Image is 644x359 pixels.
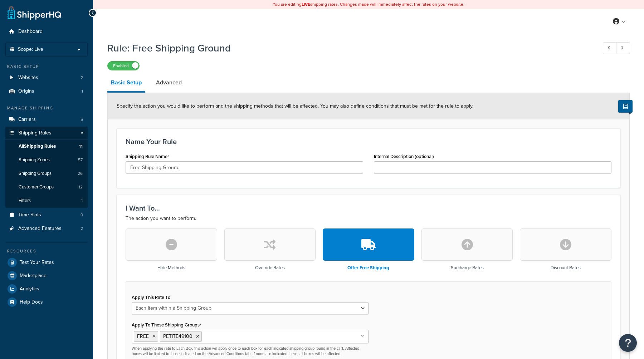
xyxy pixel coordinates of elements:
span: FREE [137,333,149,340]
div: Basic Setup [5,64,88,70]
li: Shipping Groups [5,167,88,180]
span: 5 [80,117,83,123]
span: Scope: Live [18,46,43,53]
span: Help Docs [20,299,43,305]
a: Websites2 [5,71,88,84]
a: Next Record [616,42,630,54]
li: Shipping Zones [5,153,88,167]
div: Resources [5,248,88,254]
label: Enabled [108,62,139,70]
span: PETITE49100 [163,333,192,340]
h3: Override Rates [255,265,285,270]
li: Origins [5,85,88,98]
span: Websites [18,75,38,81]
label: Apply This Rate To [132,295,170,300]
a: Test Your Rates [5,256,88,269]
h3: I Want To... [126,204,611,212]
li: Advanced Features [5,222,88,235]
h3: Surcharge Rates [451,265,484,270]
h3: Offer Free Shipping [347,265,389,270]
span: Filters [19,198,31,204]
span: Time Slots [18,212,41,218]
li: Time Slots [5,208,88,222]
button: Open Resource Center [619,334,637,352]
a: Previous Record [603,42,617,54]
h1: Rule: Free Shipping Ground [107,41,590,55]
a: Advanced [152,74,185,91]
span: Shipping Groups [19,171,52,177]
a: Filters1 [5,194,88,207]
span: 12 [79,184,83,190]
a: Shipping Groups26 [5,167,88,180]
a: Time Slots0 [5,208,88,222]
span: Specify the action you would like to perform and the shipping methods that will be affected. You ... [117,102,473,110]
a: Carriers5 [5,113,88,126]
a: Advanced Features2 [5,222,88,235]
h3: Name Your Rule [126,138,611,146]
a: Shipping Zones57 [5,153,88,167]
p: The action you want to perform. [126,214,611,223]
h3: Hide Methods [157,265,185,270]
button: Show Help Docs [618,100,633,113]
a: Shipping Rules [5,127,88,140]
li: Customer Groups [5,181,88,194]
span: Origins [18,88,34,94]
span: Shipping Rules [18,130,52,136]
span: Carriers [18,117,36,123]
span: Shipping Zones [19,157,50,163]
li: Filters [5,194,88,207]
span: Dashboard [18,29,43,35]
a: Basic Setup [107,74,145,93]
a: Origins1 [5,85,88,98]
span: 26 [78,171,83,177]
a: Analytics [5,282,88,295]
label: Internal Description (optional) [374,154,434,159]
span: All Shipping Rules [19,143,56,149]
span: 1 [81,198,83,204]
span: 0 [80,212,83,218]
span: Marketplace [20,273,47,279]
span: Customer Groups [19,184,54,190]
a: Customer Groups12 [5,181,88,194]
span: 2 [80,226,83,232]
a: Marketplace [5,269,88,282]
label: Shipping Rule Name [126,154,169,159]
b: LIVE [302,1,310,8]
a: AllShipping Rules11 [5,140,88,153]
p: When applying the rate to Each Box, this action will apply once to each box for each indicated sh... [132,346,369,357]
label: Apply To These Shipping Groups [132,322,201,328]
h3: Discount Rates [551,265,581,270]
a: Dashboard [5,25,88,38]
li: Websites [5,71,88,84]
div: Manage Shipping [5,105,88,111]
span: Test Your Rates [20,260,54,266]
span: 1 [82,88,83,94]
a: Help Docs [5,296,88,309]
span: 11 [79,143,83,149]
span: Advanced Features [18,226,62,232]
span: 2 [80,75,83,81]
li: Shipping Rules [5,127,88,208]
span: Analytics [20,286,39,292]
span: 57 [78,157,83,163]
li: Carriers [5,113,88,126]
